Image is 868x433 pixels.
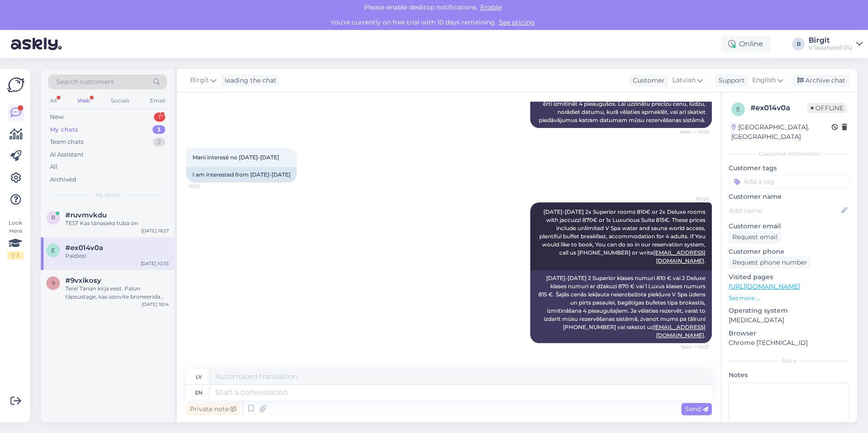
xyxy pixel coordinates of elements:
[809,37,863,51] a: BirgitV Spaahotell OÜ
[729,306,850,315] p: Operating system
[189,183,223,190] span: 10:23
[685,405,708,413] span: Send
[52,280,55,286] span: 9
[809,37,853,44] div: Birgit
[729,175,850,188] input: Add a tag
[221,76,276,85] div: leading the chat
[154,113,165,122] div: 1
[653,249,705,264] a: [EMAIL_ADDRESS][DOMAIN_NAME]
[65,276,101,285] span: #9vxikosy
[736,106,740,113] span: e
[141,260,169,267] div: [DATE] 10:35
[629,76,665,85] div: Customer
[675,128,709,135] span: Seen ✓ 10:20
[141,227,169,234] div: [DATE] 18:27
[142,301,169,308] div: [DATE] 18:14
[195,385,202,400] div: en
[7,76,25,93] img: Askly Logo
[729,329,850,338] p: Browser
[731,123,832,142] div: [GEOGRAPHIC_DATA], [GEOGRAPHIC_DATA]
[729,315,850,325] p: [MEDICAL_DATA]
[807,103,847,113] span: Offline
[729,231,781,243] div: Request email
[190,75,209,85] span: Birgit
[478,3,504,11] span: Enable
[65,219,169,227] div: TEST Kas tänaseks tuba on
[729,163,850,173] p: Customer tags
[729,206,839,216] input: Add name
[50,125,78,134] div: My chats
[7,219,24,260] div: Look Here
[675,195,709,202] span: Birgit
[752,75,776,85] span: English
[7,251,24,260] div: 1 / 3
[153,138,165,147] div: 2
[50,113,64,122] div: New
[539,208,707,264] span: [DATE]-[DATE] 2x Superior rooms 810€ or 2x Deluxe rooms with jaccuzzi 870€ or 1x Luxurious Suite ...
[192,154,279,161] span: Mani interesē no [DATE]-[DATE]
[496,18,538,26] a: See pricing
[48,95,59,107] div: All
[148,95,167,107] div: Email
[715,76,745,85] div: Support
[729,272,850,282] p: Visited pages
[50,138,84,147] div: Team chats
[95,191,120,199] span: My chats
[186,167,297,182] div: I am interested from [DATE]-[DATE]
[56,77,114,87] span: Search customers
[721,36,770,52] div: Online
[729,294,850,302] p: See more ...
[792,74,849,87] div: Archive chat
[729,247,850,256] p: Customer phone
[50,162,58,172] div: All
[729,338,850,348] p: Chrome [TECHNICAL_ID]
[675,344,709,350] span: Seen ✓ 10:31
[792,38,805,50] div: B
[65,285,169,301] div: Tere! Tänan kirja eest. Palun täpsustage, kas soovite broneerida spaakeskuses olevat eraruumi, V ...
[729,192,850,202] p: Customer name
[672,75,695,85] span: Latvian
[729,357,850,365] div: Extra
[153,125,165,134] div: 3
[65,244,103,252] span: #ex014v0a
[729,150,850,158] div: Customer information
[729,370,850,380] p: Notes
[75,95,92,107] div: Web
[50,175,76,184] div: Archived
[729,221,850,231] p: Customer email
[729,256,811,269] div: Request phone number
[729,282,800,290] a: [URL][DOMAIN_NAME]
[109,95,131,107] div: Socials
[196,369,202,384] div: lv
[186,403,240,415] div: Private note
[50,150,84,159] div: AI Assistant
[51,247,55,254] span: e
[51,214,55,221] span: r
[653,324,705,339] a: [EMAIL_ADDRESS][DOMAIN_NAME]
[65,252,169,260] div: Paldies!
[530,271,712,343] div: [DATE]-[DATE] 2 Superior klases numuri 810 € vai 2 Deluxe klases numuri ar džakuzi 870 € vai 1 Lu...
[750,103,807,113] div: # ex014v0a
[809,44,853,51] div: V Spaahotell OÜ
[65,211,107,219] span: #ruvmvkdu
